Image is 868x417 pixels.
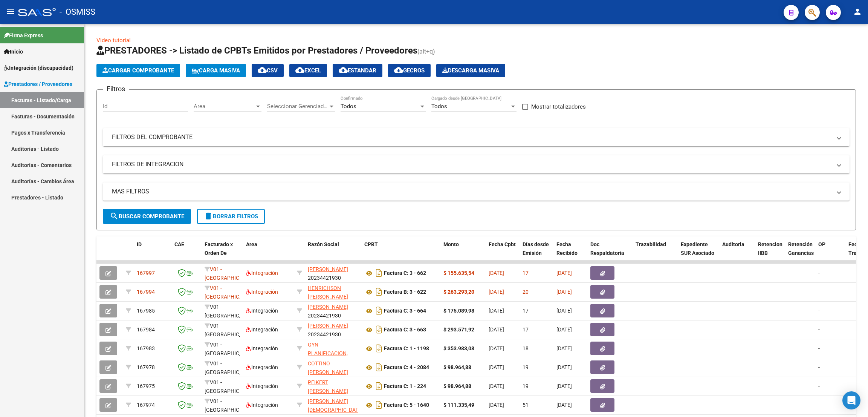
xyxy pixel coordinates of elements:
[556,308,572,314] span: [DATE]
[818,345,820,351] span: -
[489,289,504,295] span: [DATE]
[103,128,850,146] mat-expansion-panel-header: FILTROS DEL COMPROBANTE
[443,345,474,351] strong: $ 353.983,08
[681,241,714,256] span: Expediente SUR Asociado
[431,103,447,110] span: Todos
[384,289,426,295] strong: Factura B: 3 - 622
[384,402,429,408] strong: Factura C: 5 - 1640
[443,308,474,314] strong: $ 175.089,98
[137,364,155,370] span: 167978
[722,241,744,247] span: Auditoria
[394,66,403,75] mat-icon: cloud_download
[204,212,213,221] mat-icon: delete
[96,45,417,56] span: PRESTADORES -> Listado de CPBTs Emitidos por Prestadores / Proveedores
[137,289,155,295] span: 167994
[246,308,278,314] span: Integración
[308,285,348,300] span: HENRICHSON [PERSON_NAME]
[394,67,425,74] span: Gecros
[523,327,529,333] span: 17
[556,327,572,333] span: [DATE]
[339,67,376,74] span: Estandar
[308,304,348,310] span: [PERSON_NAME]
[289,64,327,77] button: EXCEL
[308,359,358,375] div: 20337160051
[6,7,15,16] mat-icon: menu
[417,48,435,55] span: (alt+q)
[384,270,426,276] strong: Factura C: 3 - 662
[308,265,358,281] div: 20234421930
[443,402,474,408] strong: $ 111.335,49
[489,383,504,389] span: [DATE]
[556,345,572,351] span: [DATE]
[443,364,471,370] strong: $ 98.964,88
[308,303,358,319] div: 20234421930
[252,64,284,77] button: CSV
[112,160,831,169] mat-panel-title: FILTROS DE INTEGRACION
[523,364,529,370] span: 19
[818,270,820,276] span: -
[137,308,155,314] span: 167985
[818,289,820,295] span: -
[556,270,572,276] span: [DATE]
[443,270,474,276] strong: $ 155.635,54
[818,308,820,314] span: -
[436,64,505,77] button: Descarga Masiva
[636,241,666,247] span: Trazabilidad
[633,236,678,270] datatable-header-cell: Trazabilidad
[489,308,504,314] span: [DATE]
[489,327,504,333] span: [DATE]
[308,342,355,373] span: GYN PLANIFICACION, LOGISTICA Y TRASLADOS S. R. L.
[246,241,257,247] span: Area
[308,266,348,272] span: [PERSON_NAME]
[489,241,516,247] span: Fecha Cpbt
[96,37,131,44] a: Video tutorial
[295,66,304,75] mat-icon: cloud_download
[194,103,255,110] span: Area
[134,236,171,270] datatable-header-cell: ID
[246,327,278,333] span: Integración
[523,308,529,314] span: 17
[443,289,474,295] strong: $ 263.293,20
[258,66,267,75] mat-icon: cloud_download
[523,402,529,408] span: 51
[755,236,785,270] datatable-header-cell: Retencion IIBB
[361,236,440,270] datatable-header-cell: CPBT
[523,241,549,256] span: Días desde Emisión
[818,364,820,370] span: -
[374,267,384,279] i: Descargar documento
[443,383,471,389] strong: $ 98.964,88
[341,103,356,110] span: Todos
[308,398,363,413] span: [PERSON_NAME][DEMOGRAPHIC_DATA]
[443,241,459,247] span: Monto
[374,305,384,317] i: Descargar documento
[186,64,246,77] button: Carga Masiva
[339,66,348,75] mat-icon: cloud_download
[96,64,180,77] button: Cargar Comprobante
[258,67,278,74] span: CSV
[442,67,499,74] span: Descarga Masiva
[192,67,240,74] span: Carga Masiva
[308,241,339,247] span: Razón Social
[243,236,294,270] datatable-header-cell: Area
[523,270,529,276] span: 17
[818,241,825,247] span: OP
[489,364,504,370] span: [DATE]
[678,236,719,270] datatable-header-cell: Expediente SUR Asociado
[137,383,155,389] span: 167975
[486,236,520,270] datatable-header-cell: Fecha Cpbt
[523,289,529,295] span: 20
[308,323,348,329] span: [PERSON_NAME]
[523,345,529,351] span: 18
[171,236,202,270] datatable-header-cell: CAE
[818,402,820,408] span: -
[758,241,782,256] span: Retencion IIBB
[587,236,633,270] datatable-header-cell: Doc Respaldatoria
[785,236,815,270] datatable-header-cell: Retención Ganancias
[202,236,243,270] datatable-header-cell: Facturado x Orden De
[137,327,155,333] span: 167984
[374,361,384,373] i: Descargar documento
[333,64,382,77] button: Estandar
[4,48,23,56] span: Inicio
[590,241,624,256] span: Doc Respaldatoria
[112,133,831,141] mat-panel-title: FILTROS DEL COMPROBANTE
